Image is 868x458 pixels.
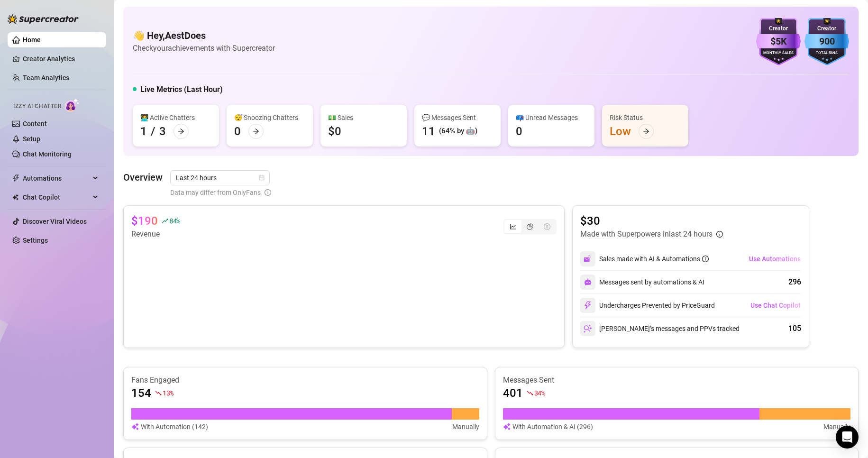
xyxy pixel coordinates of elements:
div: (64% by 🤖) [439,126,477,137]
article: Manually [823,421,850,432]
span: info-circle [265,187,271,198]
div: Risk Status [610,112,681,123]
img: AI Chatter [65,98,80,112]
span: arrow-right [253,128,259,135]
h4: 👋 Hey, AestDoes [133,29,275,42]
img: svg%3e [131,421,139,432]
div: Open Intercom Messenger [836,426,859,449]
img: Chat Copilot [12,194,18,201]
div: 296 [788,276,801,288]
div: 11 [422,124,435,139]
div: Total Fans [804,50,849,56]
div: segmented control [503,219,557,234]
img: purple-badge-B9DA21FR.svg [756,18,801,65]
article: $190 [131,213,158,229]
div: 1 [140,124,147,139]
span: 84 % [169,216,180,225]
a: Setup [23,135,40,143]
article: Manually [452,421,479,432]
div: 0 [234,124,241,139]
span: info-circle [702,256,709,262]
span: thunderbolt [12,174,20,182]
article: $30 [580,213,723,229]
span: rise [162,218,168,224]
button: Use Automations [749,251,801,266]
a: Creator Analytics [23,51,99,66]
div: $0 [328,124,341,139]
span: fall [527,390,533,396]
a: Content [23,120,47,128]
a: Settings [23,237,48,244]
span: Last 24 hours [176,171,264,185]
img: svg%3e [584,301,592,310]
div: 📪 Unread Messages [516,112,587,123]
div: 💵 Sales [328,112,399,123]
div: Creator [756,24,801,33]
div: Undercharges Prevented by PriceGuard [580,298,715,313]
div: [PERSON_NAME]’s messages and PPVs tracked [580,321,740,336]
article: 401 [503,385,523,401]
button: Use Chat Copilot [750,298,801,313]
span: pie-chart [527,223,533,230]
article: Revenue [131,229,180,240]
img: svg%3e [503,421,511,432]
div: 0 [516,124,522,139]
span: Data may differ from OnlyFans [170,187,261,198]
span: info-circle [716,231,723,238]
span: arrow-right [178,128,184,135]
article: With Automation (142) [141,421,208,432]
article: With Automation & AI (296) [512,421,593,432]
span: Automations [23,171,90,186]
h5: Live Metrics (Last Hour) [140,84,223,95]
div: 105 [788,323,801,334]
span: Use Automations [749,255,801,263]
span: Izzy AI Chatter [13,102,61,111]
a: Discover Viral Videos [23,218,87,225]
img: svg%3e [584,278,592,286]
span: 34 % [534,388,545,397]
span: fall [155,390,162,396]
img: logo-BBDzfeDw.svg [8,14,79,24]
a: Chat Monitoring [23,150,72,158]
div: 900 [804,34,849,49]
article: Made with Superpowers in last 24 hours [580,229,713,240]
article: Messages Sent [503,375,851,385]
article: 154 [131,385,151,401]
div: Messages sent by automations & AI [580,275,704,290]
span: Chat Copilot [23,190,90,205]
div: Sales made with AI & Automations [599,254,709,264]
span: line-chart [510,223,516,230]
div: Creator [804,24,849,33]
span: 13 % [163,388,174,397]
div: 💬 Messages Sent [422,112,493,123]
article: Fans Engaged [131,375,479,385]
img: svg%3e [584,255,592,263]
div: 3 [159,124,166,139]
div: 👩‍💻 Active Chatters [140,112,211,123]
span: dollar-circle [544,223,550,230]
span: calendar [259,175,265,181]
img: svg%3e [584,324,592,333]
a: Team Analytics [23,74,69,82]
a: Home [23,36,41,44]
div: $5K [756,34,801,49]
div: Monthly Sales [756,50,801,56]
img: blue-badge-DgoSNQY1.svg [804,18,849,65]
article: Overview [123,170,163,184]
span: Use Chat Copilot [750,302,801,309]
span: arrow-right [643,128,649,135]
article: Check your achievements with Supercreator [133,42,275,54]
div: 😴 Snoozing Chatters [234,112,305,123]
